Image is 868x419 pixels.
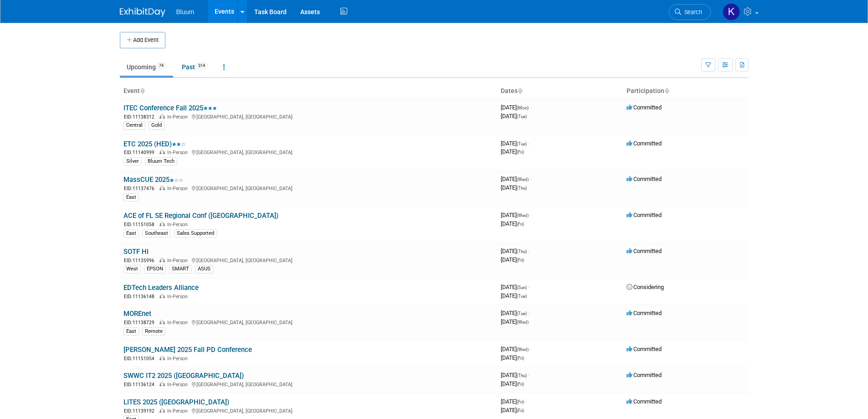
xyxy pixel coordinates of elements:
[623,83,749,99] th: Participation
[517,213,529,218] span: (Wed)
[167,186,190,191] span: In-Person
[501,176,531,182] span: [DATE]
[140,87,144,94] a: Sort by Event Name
[167,382,190,388] span: In-Person
[123,284,199,292] a: EDTech Leaders Alliance
[167,258,190,264] span: In-Person
[517,399,524,404] span: (Fri)
[167,294,190,300] span: In-Person
[123,140,185,148] a: ETC 2025 (HED)
[669,4,711,20] a: Search
[517,320,529,325] span: (Wed)
[123,148,493,156] div: [GEOGRAPHIC_DATA], [GEOGRAPHIC_DATA]
[175,58,215,76] a: Past314
[120,58,173,76] a: Upcoming74
[517,356,524,361] span: (Fri)
[195,62,208,69] span: 314
[123,193,139,202] div: East
[149,121,164,129] div: Gold
[517,150,524,155] span: (Fri)
[124,114,158,119] span: EID: 11138312
[142,327,165,336] div: Remote
[123,212,278,220] a: ACE of FL SE Regional Conf ([GEOGRAPHIC_DATA])
[517,408,524,413] span: (Fri)
[124,294,158,299] span: EID: 11136148
[517,294,527,299] span: (Tue)
[123,318,493,326] div: [GEOGRAPHIC_DATA], [GEOGRAPHIC_DATA]
[124,222,158,227] span: EID: 11151058
[124,382,158,387] span: EID: 11136124
[528,372,529,378] span: -
[195,265,213,273] div: ASUS
[501,310,529,316] span: [DATE]
[145,157,177,166] div: Bluum Tech
[501,140,529,147] span: [DATE]
[123,407,493,414] div: [GEOGRAPHIC_DATA], [GEOGRAPHIC_DATA]
[528,310,529,316] span: -
[123,310,151,318] a: MOREnet
[123,372,244,380] a: SWWC IT2 2025 ([GEOGRAPHIC_DATA])
[167,356,190,362] span: In-Person
[123,380,493,388] div: [GEOGRAPHIC_DATA], [GEOGRAPHIC_DATA]
[123,327,139,336] div: East
[159,186,165,190] img: In-Person Event
[144,265,166,273] div: EPSON
[501,398,527,405] span: [DATE]
[501,212,531,218] span: [DATE]
[501,148,524,155] span: [DATE]
[501,354,524,361] span: [DATE]
[123,346,252,354] a: [PERSON_NAME] 2025 Fall PD Conference
[123,398,229,406] a: LITES 2025 ([GEOGRAPHIC_DATA])
[517,114,527,119] span: (Tue)
[627,212,662,218] span: Committed
[167,222,190,228] span: In-Person
[497,83,623,99] th: Dates
[124,320,158,325] span: EID: 11138729
[159,382,165,386] img: In-Person Event
[167,320,190,326] span: In-Person
[664,87,669,94] a: Sort by Participation Type
[124,356,158,361] span: EID: 11151054
[123,256,493,264] div: [GEOGRAPHIC_DATA], [GEOGRAPHIC_DATA]
[159,258,165,262] img: In-Person Event
[123,157,142,166] div: Silver
[627,176,662,182] span: Committed
[530,176,531,182] span: -
[120,83,497,99] th: Event
[501,292,527,299] span: [DATE]
[517,186,527,191] span: (Thu)
[517,258,524,263] span: (Fri)
[123,113,493,120] div: [GEOGRAPHIC_DATA], [GEOGRAPHIC_DATA]
[530,104,531,111] span: -
[142,229,171,238] div: Southeast
[167,150,190,155] span: In-Person
[123,248,149,256] a: SOTF HI
[123,265,141,273] div: West
[501,284,529,290] span: [DATE]
[124,409,158,414] span: EID: 11139192
[159,408,165,413] img: In-Person Event
[501,346,531,352] span: [DATE]
[120,32,165,48] button: Add Event
[627,140,662,147] span: Committed
[517,222,524,227] span: (Fri)
[517,347,529,352] span: (Wed)
[528,284,529,290] span: -
[627,248,662,254] span: Committed
[501,184,527,191] span: [DATE]
[174,229,217,238] div: Sales Supported
[517,373,527,378] span: (Thu)
[124,258,158,263] span: EID: 11135996
[501,318,529,325] span: [DATE]
[517,249,527,254] span: (Thu)
[123,121,145,129] div: Central
[517,105,529,110] span: (Mon)
[501,220,524,227] span: [DATE]
[627,284,664,290] span: Considering
[167,408,190,414] span: In-Person
[530,212,531,218] span: -
[517,382,524,387] span: (Fri)
[159,320,165,324] img: In-Person Event
[159,356,165,360] img: In-Person Event
[517,311,527,316] span: (Tue)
